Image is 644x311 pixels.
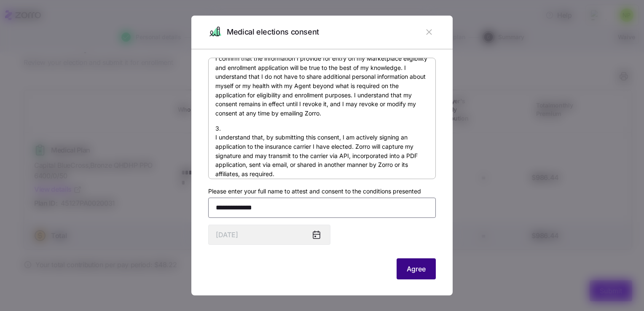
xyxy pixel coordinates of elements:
label: Please enter your full name to attest and consent to the conditions presented [208,187,421,196]
p: 3. I understand that, by submitting this consent, I am actively signing an application to the ins... [215,124,429,179]
span: Agree [407,264,426,274]
span: Medical elections consent [227,26,319,38]
input: MM/DD/YYYY [208,225,330,245]
p: I confirm that the information I provide for entry on my Marketplace eligibility and enrollment a... [215,54,429,118]
button: Agree [397,258,436,279]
